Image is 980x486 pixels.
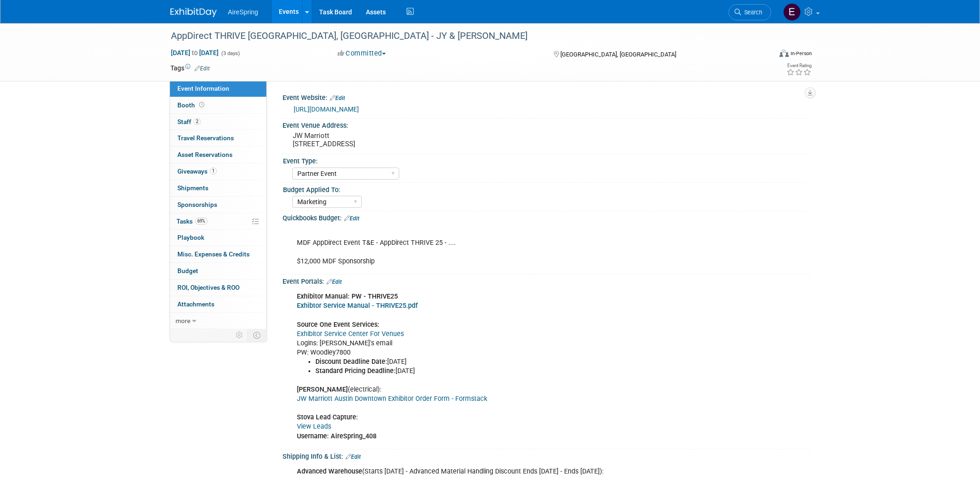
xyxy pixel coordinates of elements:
a: Misc. Expenses & Credits [170,246,266,262]
div: MDF AppDirect Event T&E - AppDirect THRIVE 25 - .... $12,000 MDF Sponsorship [290,224,708,271]
a: Booth [170,97,266,113]
span: Booth [177,101,206,109]
a: Staff2 [170,114,266,130]
b: Stova Lead Capture: [297,413,358,421]
span: Staff [177,118,201,125]
a: Shipments [170,180,266,196]
a: ROI, Objectives & ROO [170,280,266,296]
span: 2 [194,118,201,125]
li: [DATE] [315,357,702,367]
a: Edit [344,215,359,222]
b: Standard Pricing Deadline: [315,367,396,375]
span: Tasks [176,218,207,225]
span: Travel Reservations [177,134,234,142]
td: Personalize Event Tab Strip [232,329,248,341]
a: Playbook [170,230,266,246]
pre: JW Marriott [STREET_ADDRESS] [293,131,492,148]
b: Discount Deadline Date: [315,358,387,366]
div: Budget Applied To: [283,183,805,194]
a: Search [729,4,771,20]
div: Event Website: [283,91,810,103]
div: Event Rating [786,63,811,68]
a: Exhibtor Service Manual - THRIVE25.pdf [297,302,418,310]
b: Username: AireSpring_408 [297,432,377,440]
span: Budget [177,267,198,274]
span: Attachments [177,300,214,308]
a: Sponsorships [170,197,266,213]
a: JW Marriott Austin Downtown Exhibitor Order Form - Formstack [297,395,487,403]
span: Booth not reserved yet [197,101,206,108]
b: Advanced Warehouse [297,467,362,475]
span: Sponsorships [177,201,217,208]
span: 69% [195,218,207,224]
span: [DATE] [DATE] [170,49,219,57]
a: Event Information [170,81,266,97]
span: Giveaways [177,168,217,175]
b: [PERSON_NAME] [297,386,348,393]
span: [GEOGRAPHIC_DATA], [GEOGRAPHIC_DATA] [560,51,676,58]
div: Quickbooks Budget: [283,211,810,223]
a: Attachments [170,296,266,312]
div: Event Venue Address: [283,118,810,130]
span: Asset Reservations [177,151,232,158]
td: Toggle Event Tabs [248,329,267,341]
a: Edit [330,95,345,101]
td: Tags [170,63,210,73]
a: [URL][DOMAIN_NAME] [294,106,359,113]
a: Asset Reservations [170,147,266,163]
button: Committed [334,49,389,58]
span: 1 [210,168,217,174]
span: Shipments [177,184,208,192]
div: Shipping Info & List: [283,449,810,461]
span: Event Information [177,85,229,92]
div: AppDirect THRIVE [GEOGRAPHIC_DATA], [GEOGRAPHIC_DATA] - JY & [PERSON_NAME] [168,28,757,44]
b: Source One Event Services: [297,321,379,329]
a: Tasks69% [170,213,266,230]
img: erica arjona [783,3,801,21]
span: (3 days) [220,50,240,56]
a: more [170,313,266,329]
div: Logins: [PERSON_NAME]'s email PW: Woodley7800 (electrical): [290,287,708,445]
div: Event Portals: [283,274,810,287]
img: ExhibitDay [170,8,217,17]
span: Search [741,9,762,16]
span: ROI, Objectives & ROO [177,284,239,291]
span: AireSpring [228,8,258,16]
a: Edit [327,279,342,285]
a: Budget [170,263,266,279]
span: to [190,49,199,56]
a: View Leads [297,423,331,430]
span: Misc. Expenses & Credits [177,250,250,258]
div: In-Person [790,50,812,57]
img: Format-Inperson.png [779,50,789,57]
a: Travel Reservations [170,130,266,146]
a: Exhibitor Service Center For Venues [297,330,404,338]
a: Edit [346,454,361,460]
a: Giveaways1 [170,163,266,180]
span: more [176,317,190,324]
li: [DATE] [315,367,702,376]
a: Edit [195,65,210,72]
span: Playbook [177,234,204,241]
b: Exhibitor Manual: PW - THRIVE25 [297,293,398,300]
div: Event Type: [283,154,805,166]
div: Event Format [716,48,812,62]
